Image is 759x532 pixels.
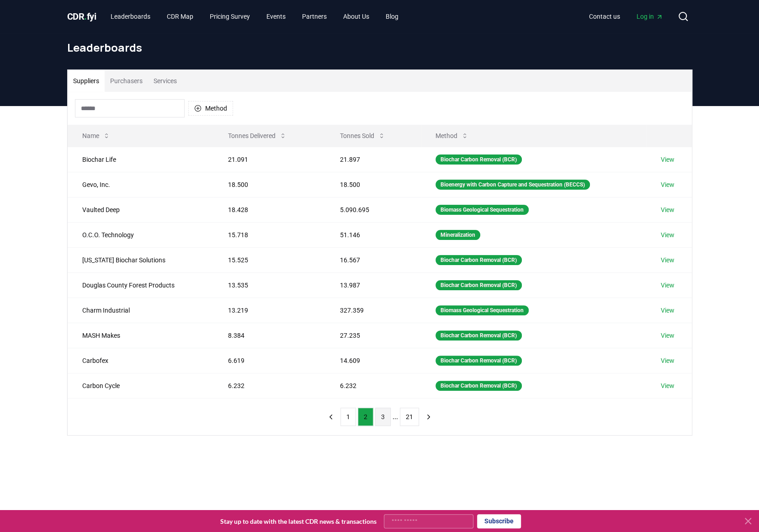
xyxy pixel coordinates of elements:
td: 8.384 [213,323,325,348]
div: Biomass Geological Sequestration [435,305,529,315]
a: About Us [336,8,377,25]
td: 14.609 [325,348,420,373]
td: 13.219 [213,298,325,323]
a: CDR Map [159,8,201,25]
a: View [661,205,674,214]
a: CDR.fyi [67,10,96,23]
span: . [84,11,87,22]
td: 6.232 [213,373,325,398]
button: Suppliers [68,70,105,92]
div: Biochar Carbon Removal (BCR) [435,255,522,265]
a: View [661,306,674,315]
div: Mineralization [435,230,480,240]
button: Services [148,70,182,92]
td: Biochar Life [68,147,213,172]
a: View [661,281,674,290]
td: 16.567 [325,247,420,272]
td: 21.897 [325,147,420,172]
button: 21 [400,408,419,426]
td: MASH Makes [68,323,213,348]
button: 2 [358,408,373,426]
td: 6.619 [213,348,325,373]
td: Carbon Cycle [68,373,213,398]
td: Charm Industrial [68,298,213,323]
td: 51.146 [325,222,420,247]
a: Pricing Survey [202,8,257,25]
a: View [661,230,674,239]
td: 21.091 [213,147,325,172]
a: Partners [295,8,334,25]
td: O.C.O. Technology [68,222,213,247]
div: Biochar Carbon Removal (BCR) [435,356,522,366]
button: Purchasers [105,70,148,92]
button: previous page [323,408,339,426]
td: 18.428 [213,197,325,222]
div: Biochar Carbon Removal (BCR) [435,280,522,290]
nav: Main [582,8,670,25]
span: CDR fyi [67,11,96,22]
button: next page [421,408,436,426]
a: View [661,356,674,365]
td: Carbofex [68,348,213,373]
td: 327.359 [325,298,420,323]
td: 18.500 [325,172,420,197]
td: 27.235 [325,323,420,348]
a: Contact us [582,8,627,25]
button: 1 [340,408,356,426]
div: Biochar Carbon Removal (BCR) [435,154,522,165]
td: 13.987 [325,272,420,298]
li: ... [393,411,398,422]
td: 15.525 [213,247,325,272]
button: Tonnes Delivered [221,127,294,145]
a: View [661,331,674,340]
button: 3 [375,408,391,426]
div: Biochar Carbon Removal (BCR) [435,330,522,340]
a: Log in [629,8,670,25]
a: Blog [378,8,406,25]
div: Biochar Carbon Removal (BCR) [435,381,522,391]
a: View [661,381,674,390]
td: 15.718 [213,222,325,247]
nav: Main [103,8,406,25]
h1: Leaderboards [67,40,692,55]
td: Vaulted Deep [68,197,213,222]
td: 13.535 [213,272,325,298]
td: [US_STATE] Biochar Solutions [68,247,213,272]
a: Leaderboards [103,8,158,25]
button: Method [428,127,476,145]
td: 18.500 [213,172,325,197]
div: Bioenergy with Carbon Capture and Sequestration (BECCS) [435,180,590,190]
td: Gevo, Inc. [68,172,213,197]
button: Method [188,101,233,116]
td: 5.090.695 [325,197,420,222]
a: Events [259,8,293,25]
td: 6.232 [325,373,420,398]
a: View [661,180,674,189]
div: Biomass Geological Sequestration [435,205,529,215]
span: Log in [637,12,663,21]
button: Tonnes Sold [333,127,393,145]
button: Name [75,127,117,145]
a: View [661,155,674,164]
a: View [661,255,674,265]
td: Douglas County Forest Products [68,272,213,298]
